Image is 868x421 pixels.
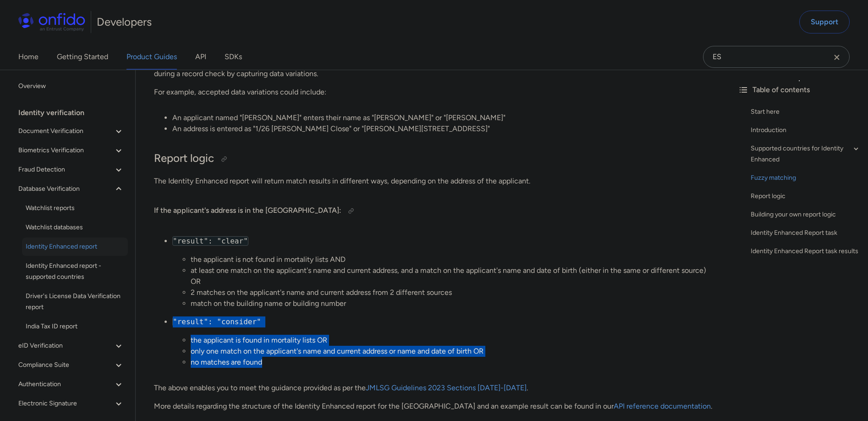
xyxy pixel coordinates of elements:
li: the applicant is not found in mortality lists AND [191,254,712,265]
button: Document Verification [15,122,128,140]
span: Identity Enhanced report - supported countries [26,260,124,283]
p: The above enables you to meet the guidance provided as per the . [154,382,712,393]
span: Authentication [18,379,113,390]
p: For example, accepted data variations could include: [154,87,712,98]
img: Onfido Logo [18,13,85,31]
code: "result": "consider" [172,317,262,327]
p: The Identity Enhanced report will return match results in different ways, depending on the addres... [154,176,712,187]
span: Fraud Detection [18,164,113,175]
button: Database Verification [15,180,128,198]
a: Getting Started [57,44,108,70]
button: Biometrics Verification [15,141,128,160]
div: Identity verification [18,104,132,122]
a: JMLSG Guidelines 2023 Sections [DATE]-[DATE] [366,383,527,392]
span: Document Verification [18,126,113,137]
a: Start here [751,106,861,117]
svg: Clear search field button [831,52,842,63]
li: An address is entered as "1/26 [PERSON_NAME] Close" or "[PERSON_NAME][STREET_ADDRESS]" [172,123,712,134]
li: 2 matches on the applicant's name and current address from 2 different sources [191,287,712,298]
h1: Developers [97,15,152,29]
li: An applicant named "[PERSON_NAME]" enters their name as "[PERSON_NAME]" or "[PERSON_NAME]" [172,112,712,123]
p: More details regarding the structure of the Identity Enhanced report for the [GEOGRAPHIC_DATA] an... [154,401,712,412]
a: Watchlist databases [22,218,128,237]
button: Compliance Suite [15,356,128,374]
a: Driver's License Data Verification report [22,287,128,316]
a: SDKs [225,44,242,70]
span: Identity Enhanced report [26,241,124,252]
li: the applicant is found in mortality lists OR [191,335,712,346]
h2: Report logic [154,151,712,166]
span: Biometrics Verification [18,145,113,156]
a: Identity Enhanced report [22,238,128,256]
a: Product Guides [126,44,177,70]
span: Electronic Signature [18,398,113,409]
button: Electronic Signature [15,394,128,413]
span: Driver's License Data Verification report [26,291,124,313]
li: no matches are found [191,357,712,368]
a: India Tax ID report [22,317,128,336]
li: match on the building name or building number [191,298,712,309]
div: Table of contents [738,84,861,95]
span: Database Verification [18,183,113,194]
li: only one match on the applicant's name and current address or name and date of birth OR [191,346,712,357]
a: Introduction [751,125,861,136]
button: Authentication [15,375,128,393]
a: Building your own report logic [751,209,861,220]
li: at least one match on the applicant's name and current address, and a match on the applicant's na... [191,265,712,287]
a: Identity Enhanced Report task results [751,246,861,257]
a: Supported countries for Identity Enhanced [751,143,861,165]
a: API [195,44,206,70]
input: Onfido search input field [703,46,850,68]
a: Identity Enhanced Report task [751,227,861,238]
code: "result": "clear" [172,236,248,246]
a: Fuzzy matching [751,172,861,183]
h4: If the applicant's address is in the [GEOGRAPHIC_DATA]: [154,204,712,218]
a: Watchlist reports [22,199,128,217]
span: eID Verification [18,340,113,351]
span: Overview [18,81,124,92]
span: Compliance Suite [18,360,113,371]
a: API reference documentation [614,402,711,410]
a: Support [799,11,850,33]
a: Report logic [751,191,861,202]
span: India Tax ID report [26,321,124,332]
span: Watchlist databases [26,222,124,233]
a: Overview [15,77,128,95]
a: Identity Enhanced report - supported countries [22,257,128,286]
button: Fraud Detection [15,161,128,179]
span: Watchlist reports [26,203,124,214]
a: Home [18,44,38,70]
button: eID Verification [15,337,128,355]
